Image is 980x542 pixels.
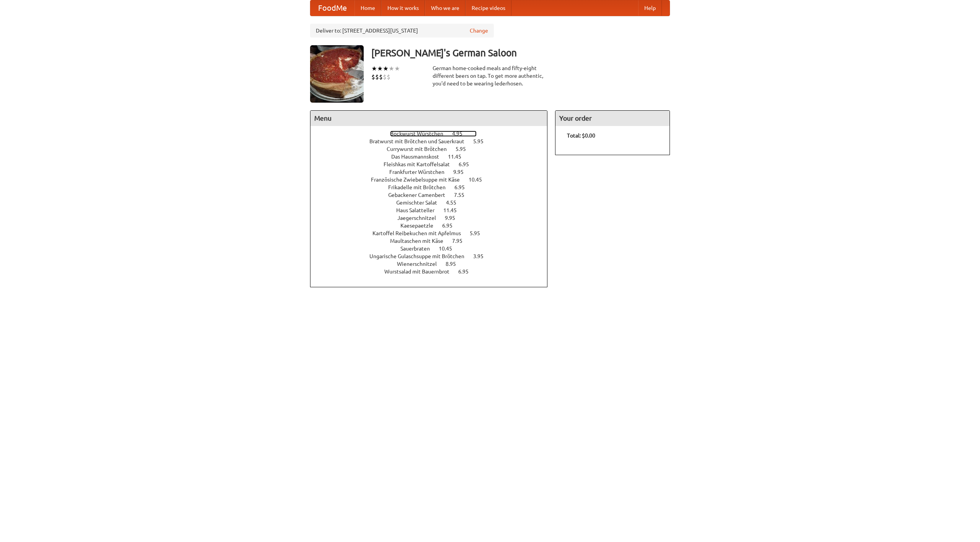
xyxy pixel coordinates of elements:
[452,131,470,137] span: 4.95
[375,73,379,81] li: $
[391,154,475,160] a: Das Hausmannskost 11.45
[443,207,464,213] span: 11.45
[388,192,453,198] span: Gebackener Camenbert
[388,192,479,198] a: Gebackener Camenbert 7.55
[400,223,467,229] a: Kaesepaetzle 6.95
[310,111,547,126] h4: Menu
[369,138,498,144] a: Bratwurst mit Brötchen und Sauerkraut 5.95
[425,0,465,16] a: Who we are
[310,24,494,38] div: Deliver to: [STREET_ADDRESS][US_STATE]
[396,207,471,213] a: Haus Salatteller 11.45
[469,177,490,183] span: 10.45
[459,161,477,167] span: 6.95
[394,64,400,73] li: ★
[387,146,480,152] a: Currywurst mit Brötchen 5.95
[567,133,595,139] b: Total: $0.00
[371,73,375,81] li: $
[433,64,547,87] div: German home-cooked meals and fifty-eight different beers on tap. To get more authentic, you'd nee...
[458,269,476,275] span: 6.95
[390,238,451,244] span: Maultaschen mit Käse
[456,146,474,152] span: 5.95
[354,0,381,16] a: Home
[388,184,453,190] span: Frikadelle mit Brötchen
[397,261,444,267] span: Wienerschnitzel
[396,200,445,206] span: Gemischter Salat
[390,131,451,137] span: Bockwurst Würstchen
[389,169,478,175] a: Frankfurter Würstchen 9.95
[397,215,469,221] a: Jaegerschnitzel 9.95
[448,154,469,160] span: 11.45
[388,184,479,190] a: Frikadelle mit Brötchen 6.95
[372,230,469,236] span: Kartoffel Reibekuchen mit Apfelmus
[310,0,354,16] a: FoodMe
[390,238,477,244] a: Maultaschen mit Käse 7.95
[396,207,442,213] span: Haus Salatteller
[381,0,425,16] a: How it works
[470,27,488,34] a: Change
[442,223,460,229] span: 6.95
[470,230,488,236] span: 5.95
[369,253,498,259] a: Ungarische Gulaschsuppe mit Brötchen 3.95
[473,138,491,144] span: 5.95
[372,230,494,236] a: Kartoffel Reibekuchen mit Apfelmus 5.95
[383,73,387,81] li: $
[371,177,496,183] a: Französische Zwiebelsuppe mit Käse 10.45
[454,184,472,190] span: 6.95
[400,246,466,252] a: Sauerbraten 10.45
[371,64,377,73] li: ★
[369,138,472,144] span: Bratwurst mit Brötchen und Sauerkraut
[397,261,470,267] a: Wienerschnitzel 8.95
[371,45,670,61] h3: [PERSON_NAME]'s German Saloon
[400,246,438,252] span: Sauerbraten
[400,223,441,229] span: Kaesepaetzle
[387,146,454,152] span: Currywurst mit Brötchen
[389,64,394,73] li: ★
[384,269,457,275] span: Wurstsalad mit Bauernbrot
[391,154,447,160] span: Das Hausmannskost
[310,45,364,103] img: angular.jpg
[377,64,383,73] li: ★
[397,215,444,221] span: Jaegerschnitzel
[384,161,483,167] a: Fleishkas mit Kartoffelsalat 6.95
[369,253,472,259] span: Ungarische Gulaschsuppe mit Brötchen
[473,253,491,259] span: 3.95
[638,0,662,16] a: Help
[390,131,477,137] a: Bockwurst Würstchen 4.95
[379,73,383,81] li: $
[387,73,390,81] li: $
[383,64,389,73] li: ★
[452,238,470,244] span: 7.95
[445,215,463,221] span: 9.95
[389,169,452,175] span: Frankfurter Würstchen
[446,261,464,267] span: 8.95
[555,111,670,126] h4: Your order
[384,269,483,275] a: Wurstsalad mit Bauernbrot 6.95
[384,161,457,167] span: Fleishkas mit Kartoffelsalat
[439,246,460,252] span: 10.45
[396,200,470,206] a: Gemischter Salat 4.55
[454,192,472,198] span: 7.55
[371,177,467,183] span: Französische Zwiebelsuppe mit Käse
[453,169,471,175] span: 9.95
[465,0,511,16] a: Recipe videos
[446,200,464,206] span: 4.55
